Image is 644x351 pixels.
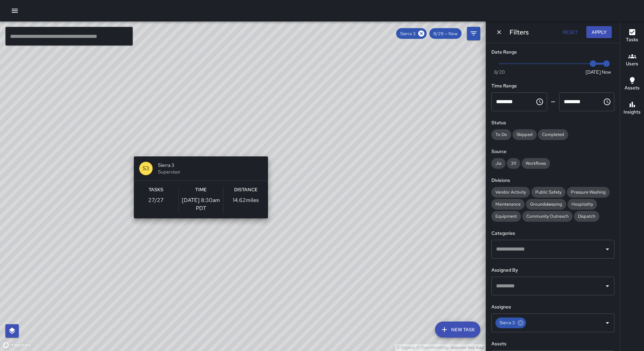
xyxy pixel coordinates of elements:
button: Users [620,48,644,72]
span: To Do [491,132,511,137]
h6: Divisions [491,177,614,184]
h6: Time Range [491,82,614,90]
span: Dispatch [574,213,599,219]
span: 8/29 — Now [429,31,462,37]
span: Community Outreach [522,213,573,219]
button: New Task [435,322,480,338]
h6: Assets [625,84,640,92]
span: 311 [507,160,520,166]
span: Groundskeeping [526,201,566,207]
button: Reset [559,26,581,39]
span: Supervisor [158,168,263,175]
span: Sierra 3 [158,162,263,168]
div: Sierra 3 [396,28,427,39]
div: Groundskeeping [526,199,566,210]
div: Skipped [513,129,537,140]
button: Choose time, selected time is 12:00 AM [533,95,546,109]
span: 8/20 [494,69,505,75]
h6: Date Range [491,49,614,56]
span: Hospitality [568,201,597,207]
button: Apply [586,26,612,39]
h6: Assignee [491,303,614,311]
span: Workflows [522,160,550,166]
span: [DATE] [586,69,601,75]
div: Vendor Activity [491,187,530,198]
p: 14.62 miles [233,196,259,204]
button: Insights [620,96,644,121]
h6: Categories [491,230,614,237]
h6: Distance [234,186,258,194]
h6: Tasks [626,36,638,44]
span: Now [602,69,611,75]
h6: Time [195,186,207,194]
span: Vendor Activity [491,189,530,195]
div: To Do [491,129,511,140]
div: Pressure Washing [567,187,610,198]
button: Choose time, selected time is 11:59 PM [600,95,614,109]
span: Pressure Washing [567,189,610,195]
div: Completed [538,129,568,140]
button: Tasks [620,24,644,48]
div: Equipment [491,211,521,222]
button: Assets [620,72,644,96]
h6: Status [491,119,614,127]
span: Public Safety [531,189,566,195]
p: 27 / 27 [148,196,164,204]
button: Open [603,281,612,291]
h6: Tasks [149,186,163,194]
button: S3Sierra 3SupervisorTasks27/27Time[DATE] 8:30am PDTDistance14.62miles [134,156,268,218]
h6: Assets [491,340,614,348]
div: Community Outreach [522,211,573,222]
div: Sierra 3 [495,318,526,328]
button: Filters [467,27,480,40]
span: Jia [491,160,505,166]
h6: Users [626,60,638,68]
button: Open [603,244,612,254]
h6: Source [491,148,614,155]
h6: Filters [509,27,529,38]
button: Dismiss [494,27,504,37]
div: Maintenance [491,199,525,210]
span: Equipment [491,213,521,219]
div: Dispatch [574,211,599,222]
span: Sierra 3 [495,319,519,327]
h6: Assigned By [491,267,614,274]
span: Maintenance [491,201,525,207]
span: Skipped [513,132,537,137]
span: Sierra 3 [396,31,420,37]
div: Workflows [522,158,550,169]
p: S3 [143,164,149,172]
div: Public Safety [531,187,566,198]
h6: Insights [624,109,641,116]
div: Hospitality [568,199,597,210]
span: Completed [538,132,568,137]
div: 311 [507,158,520,169]
button: Open [603,318,612,328]
div: Jia [491,158,505,169]
p: [DATE] 8:30am PDT [179,196,223,212]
